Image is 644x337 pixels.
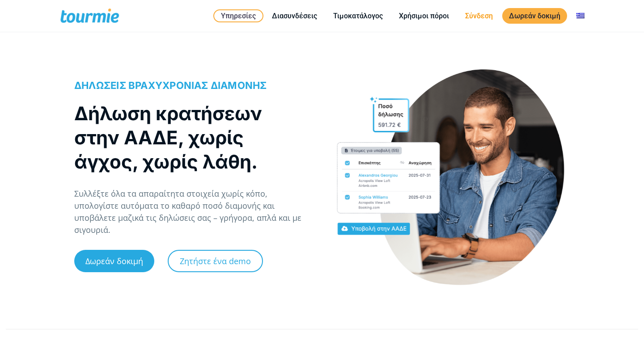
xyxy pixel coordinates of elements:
a: Ζητήστε ένα demo [168,250,263,272]
a: Δωρεάν δοκιμή [74,250,154,272]
span: ΔΗΛΩΣΕΙΣ ΒΡΑΧΥΧΡΟΝΙΑΣ ΔΙΑΜΟΝΗΣ [74,80,267,91]
a: Δωρεάν δοκιμή [502,8,567,24]
a: Τιμοκατάλογος [326,10,390,21]
a: Υπηρεσίες [213,9,263,22]
a: Χρήσιμοι πόροι [392,10,456,21]
a: Σύνδεση [458,10,500,21]
a: Διασυνδέσεις [265,10,324,21]
h1: Δήλωση κρατήσεων στην ΑΑΔΕ, χωρίς άγχος, χωρίς λάθη. [74,101,304,174]
p: Συλλέξτε όλα τα απαραίτητα στοιχεία χωρίς κόπο, υπολογίστε αυτόματα το καθαρό ποσό διαμονής και υ... [74,188,313,236]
